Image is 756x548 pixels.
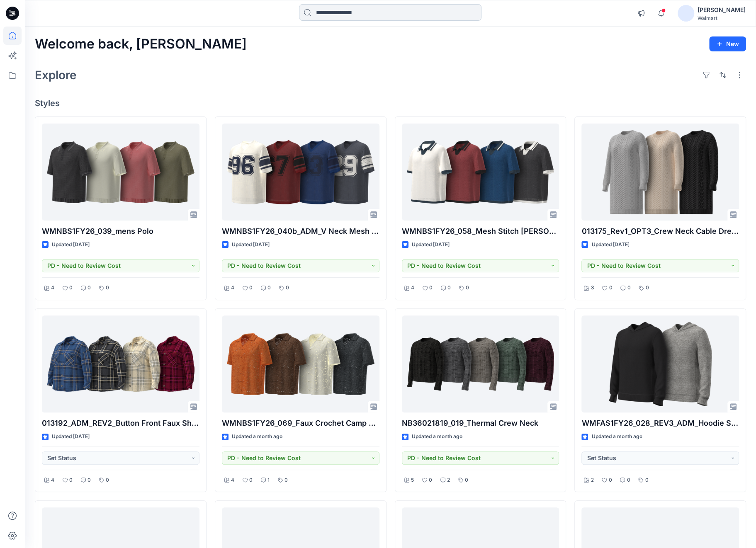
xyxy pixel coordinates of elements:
[429,476,432,485] p: 0
[284,476,288,485] p: 0
[698,5,746,15] div: [PERSON_NAME]
[609,284,612,292] p: 0
[106,284,109,292] p: 0
[709,36,746,51] button: New
[222,226,379,237] p: WMNBS1FY26_040b_ADM_V Neck Mesh Boxy Tee
[581,315,739,412] a: WMFAS1FY26_028_REV3_ADM_Hoodie Sweater
[581,417,739,429] p: WMFAS1FY26_028_REV3_ADM_Hoodie Sweater
[222,417,379,429] p: WMNBS1FY26_069_Faux Crochet Camp Collar
[267,476,270,485] p: 1
[35,36,247,52] h2: Welcome back, [PERSON_NAME]
[69,284,73,292] p: 0
[267,284,271,292] p: 0
[466,284,469,292] p: 0
[402,417,559,429] p: NB36021819_019_Thermal Crew Neck
[581,226,739,237] p: 013175_Rev1_OPT3_Crew Neck Cable Dress
[645,284,649,292] p: 0
[627,476,630,485] p: 0
[447,476,450,485] p: 2
[465,476,468,485] p: 0
[231,284,234,292] p: 4
[286,284,289,292] p: 0
[411,284,414,292] p: 4
[608,476,612,485] p: 0
[412,432,462,441] p: Updated a month ago
[231,476,234,485] p: 4
[69,476,73,485] p: 0
[232,432,282,441] p: Updated a month ago
[412,240,450,249] p: Updated [DATE]
[581,124,739,221] a: 013175_Rev1_OPT3_Crew Neck Cable Dress
[249,284,253,292] p: 0
[591,284,594,292] p: 3
[402,226,559,237] p: WMNBS1FY26_058_Mesh Stitch [PERSON_NAME] Sweater
[42,226,199,237] p: WMNBS1FY26_039_mens Polo
[222,124,379,221] a: WMNBS1FY26_040b_ADM_V Neck Mesh Boxy Tee
[591,476,593,485] p: 2
[42,124,199,221] a: WMNBS1FY26_039_mens Polo
[627,284,630,292] p: 0
[232,240,270,249] p: Updated [DATE]
[698,15,746,21] div: Walmart
[51,284,54,292] p: 4
[88,284,91,292] p: 0
[645,476,648,485] p: 0
[591,432,642,441] p: Updated a month ago
[106,476,109,485] p: 0
[42,417,199,429] p: 013192_ADM_REV2_Button Front Faux Shearling Shacket(2)
[42,315,199,412] a: 013192_ADM_REV2_Button Front Faux Shearling Shacket(2)
[402,124,559,221] a: WMNBS1FY26_058_Mesh Stitch Johnny Collar Sweater
[222,315,379,412] a: WMNBS1FY26_069_Faux Crochet Camp Collar
[402,315,559,412] a: NB36021819_019_Thermal Crew Neck
[52,240,90,249] p: Updated [DATE]
[51,476,54,485] p: 4
[447,284,451,292] p: 0
[35,98,746,108] h4: Styles
[249,476,253,485] p: 0
[88,476,91,485] p: 0
[429,284,433,292] p: 0
[591,240,629,249] p: Updated [DATE]
[52,432,90,441] p: Updated [DATE]
[678,5,694,22] img: avatar
[411,476,414,485] p: 5
[35,68,77,82] h2: Explore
